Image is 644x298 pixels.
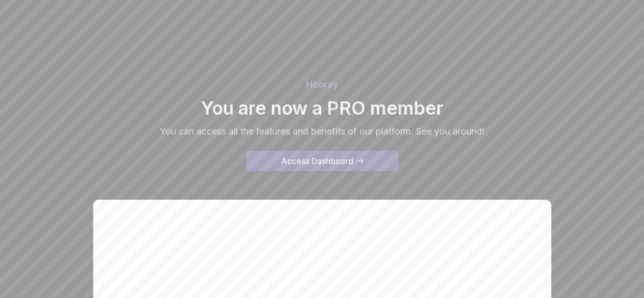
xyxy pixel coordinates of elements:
button: Access Dashboard [246,151,399,171]
a: access-dashboard [246,151,399,171]
p: Hooray [5,77,639,92]
div: Access Dashboard [281,155,353,167]
iframe: chat widget [581,234,644,283]
h2: You are now a PRO member [5,98,639,118]
p: You can access all the features and benefits of our platform. See you around! [151,124,493,139]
